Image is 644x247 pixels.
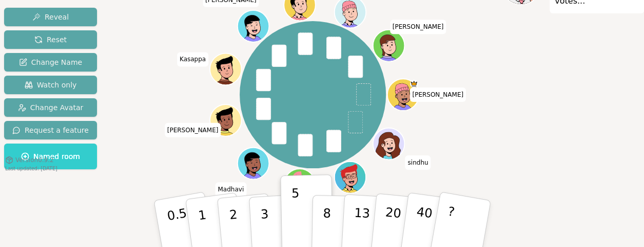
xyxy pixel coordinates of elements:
[291,186,300,241] p: 5
[409,87,466,102] span: Click to change your name
[5,156,54,164] button: Version0.9.2
[25,80,77,90] span: Watch only
[4,76,97,94] button: Watch only
[165,122,221,137] span: Click to change your name
[4,53,97,72] button: Change Name
[12,125,89,135] span: Request a feature
[4,98,97,117] button: Change Avatar
[405,155,431,170] span: Click to change your name
[18,102,84,113] span: Change Avatar
[285,170,315,200] button: Click to change your avatar
[4,121,97,139] button: Request a feature
[4,8,97,26] button: Reveal
[5,166,57,171] span: Last updated: [DATE]
[390,20,446,34] span: Click to change your name
[4,144,97,169] button: Named room
[410,80,418,87] span: Patrick is the host
[4,30,97,49] button: Reset
[34,34,67,45] span: Reset
[21,151,80,162] span: Named room
[19,57,82,67] span: Change Name
[177,52,208,66] span: Click to change your name
[15,156,54,164] span: Version 0.9.2
[215,182,246,197] span: Click to change your name
[32,12,69,22] span: Reveal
